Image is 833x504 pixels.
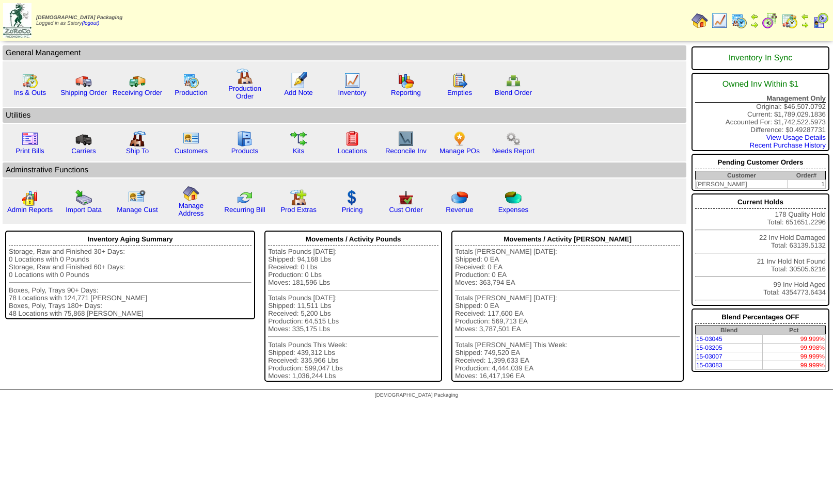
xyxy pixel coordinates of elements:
a: 15-03007 [696,353,722,360]
a: Shipping Order [60,89,107,96]
img: calendarcustomer.gif [812,12,829,29]
div: Movements / Activity Pounds [268,233,438,246]
a: Production Order [228,85,261,100]
a: Production [175,89,208,96]
a: 15-03083 [696,362,722,369]
img: invoice2.gif [22,131,38,147]
div: Movements / Activity [PERSON_NAME] [455,233,680,246]
img: truck3.gif [75,131,92,147]
a: Revenue [446,206,473,214]
div: Totals [PERSON_NAME] [DATE]: Shipped: 0 EA Received: 0 EA Production: 0 EA Moves: 363,794 EA Tota... [455,248,680,380]
th: Order# [788,171,826,180]
a: Kits [293,147,304,155]
a: Needs Report [492,147,535,155]
div: Totals Pounds [DATE]: Shipped: 94,168 Lbs Received: 0 Lbs Production: 0 Lbs Moves: 181,596 Lbs To... [268,248,438,380]
img: line_graph.gif [344,72,360,89]
img: reconcile.gif [237,189,253,206]
th: Customer [695,171,788,180]
div: Current Holds [695,196,826,209]
img: graph.gif [398,72,414,89]
img: graph2.png [22,189,38,206]
td: Adminstrative Functions [3,162,686,177]
a: Manage Cust [117,206,158,214]
img: arrowleft.gif [750,12,759,21]
img: dollar.gif [344,189,360,206]
img: home.gif [183,185,199,202]
a: Admin Reports [7,206,53,214]
a: Empties [447,89,472,96]
td: General Management [3,45,686,60]
a: Products [231,147,259,155]
th: Pct [763,326,826,335]
a: Recurring Bill [224,206,265,214]
img: orders.gif [290,72,307,89]
td: Utilities [3,108,686,123]
a: Prod Extras [280,206,317,214]
a: Recent Purchase History [750,141,826,149]
a: Ins & Outs [14,89,46,96]
a: Ship To [126,147,149,155]
span: Logged in as Sstory [36,15,122,26]
img: truck.gif [75,72,92,89]
img: factory2.gif [129,131,146,147]
a: Cust Order [389,206,422,214]
a: Blend Order [495,89,532,96]
div: Blend Percentages OFF [695,311,826,324]
img: po.png [451,131,468,147]
td: [PERSON_NAME] [695,180,788,189]
td: 99.999% [763,352,826,361]
td: 1 [788,180,826,189]
div: Inventory In Sync [695,48,826,68]
div: Pending Customer Orders [695,156,826,169]
a: Import Data [66,206,102,214]
img: cabinet.gif [237,131,253,147]
div: Inventory Aging Summary [9,233,252,246]
a: Pricing [342,206,363,214]
a: Inventory [338,89,367,96]
a: Reporting [391,89,421,96]
img: calendarprod.gif [731,12,747,29]
div: Storage, Raw and Finished 30+ Days: 0 Locations with 0 Pounds Storage, Raw and Finished 60+ Days:... [9,248,252,317]
a: Carriers [71,147,96,155]
a: Reconcile Inv [385,147,427,155]
td: 99.998% [763,344,826,352]
img: managecust.png [128,189,147,206]
img: home.gif [691,12,708,29]
span: [DEMOGRAPHIC_DATA] Packaging [375,393,458,398]
a: Print Bills [15,147,44,155]
img: cust_order.png [398,189,414,206]
div: Owned Inv Within $1 [695,75,826,94]
img: calendarblend.gif [762,12,778,29]
th: Blend [695,326,762,335]
img: line_graph2.gif [398,131,414,147]
img: truck2.gif [129,72,146,89]
img: arrowright.gif [750,21,759,29]
img: pie_chart2.png [505,189,522,206]
a: Expenses [498,206,529,214]
img: pie_chart.png [451,189,468,206]
div: 178 Quality Hold Total: 651651.2296 22 Inv Hold Damaged Total: 63139.5132 21 Inv Hold Not Found T... [691,193,829,306]
img: workorder.gif [451,72,468,89]
a: Customers [175,147,208,155]
img: prodextras.gif [290,189,307,206]
a: Locations [337,147,367,155]
img: factory.gif [237,68,253,85]
a: Receiving Order [113,89,162,96]
img: calendarinout.gif [781,12,798,29]
img: workflow.gif [290,131,307,147]
td: 99.999% [763,361,826,370]
a: View Usage Details [766,134,826,141]
img: calendarprod.gif [183,72,199,89]
img: import.gif [75,189,92,206]
td: 99.999% [763,335,826,344]
img: customers.gif [183,131,199,147]
span: [DEMOGRAPHIC_DATA] Packaging [36,15,122,21]
img: arrowright.gif [801,21,809,29]
img: arrowleft.gif [801,12,809,21]
img: network.png [505,72,522,89]
a: Add Note [284,89,313,96]
a: 15-03045 [696,335,722,343]
a: Manage POs [439,147,480,155]
img: workflow.png [505,131,522,147]
a: (logout) [82,21,99,26]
